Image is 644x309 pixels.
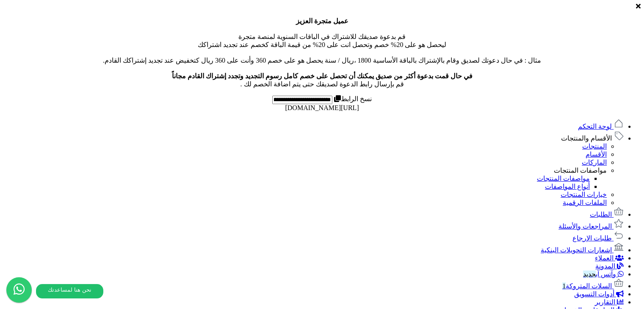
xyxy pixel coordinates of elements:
span: أدوات التسويق [574,290,614,298]
a: العملاء [595,254,624,262]
span: الطلبات [590,211,612,218]
span: التقارير [595,298,615,306]
span: 1 [562,282,566,290]
span: إشعارات التحويلات البنكية [541,246,612,254]
a: وآتس آبجديد [583,270,624,278]
span: لوحة التحكم [578,123,612,130]
a: الطلبات [590,211,624,218]
span: السلات المتروكة [562,282,612,290]
span: طلبات الإرجاع [572,235,612,242]
span: المراجعات والأسئلة [558,223,612,230]
a: التقارير [595,298,624,306]
a: السلات المتروكة1 [562,282,624,290]
a: المراجعات والأسئلة [558,223,624,230]
a: المدونة [595,262,624,270]
a: الملفات الرقمية [563,199,607,206]
span: الأقسام والمنتجات [561,135,612,142]
span: المدونة [595,262,615,270]
a: أنواع المواصفات [545,183,590,190]
a: الماركات [582,159,607,166]
span: جديد [583,270,596,278]
a: مواصفات المنتجات [554,167,607,174]
a: مواصفات المنتجات [537,175,590,182]
a: إشعارات التحويلات البنكية [541,246,624,254]
p: قم بدعوة صديقك للاشتراك في الباقات السنوية لمنصة متجرة ليحصل هو على 20% خصم وتحصل انت على 20% من ... [3,17,641,88]
a: أدوات التسويق [574,290,624,298]
b: في حال قمت بدعوة أكثر من صديق يمكنك أن تحصل على خصم كامل رسوم التجديد وتجدد إشتراك القادم مجاناً [172,72,473,80]
div: [URL][DOMAIN_NAME] [3,104,641,112]
span: العملاء [595,254,614,262]
label: نسخ الرابط [332,95,372,102]
b: عميل متجرة العزيز [296,17,348,25]
span: وآتس آب [583,270,616,278]
a: الأقسام [586,151,607,158]
a: لوحة التحكم [578,123,624,130]
a: خيارات المنتجات [561,191,607,198]
a: طلبات الإرجاع [572,235,624,242]
a: المنتجات [582,143,607,150]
